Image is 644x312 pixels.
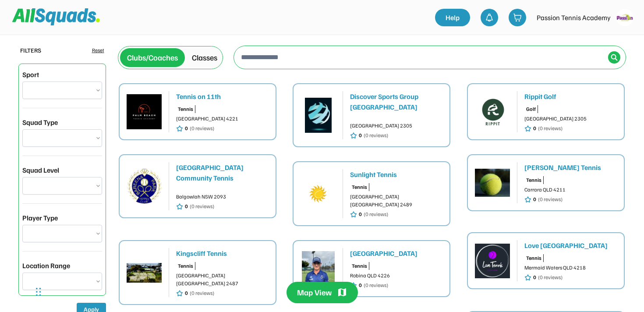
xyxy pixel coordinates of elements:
div: FILTERS [20,46,41,55]
img: Squad%20Logo.svg [12,8,100,25]
div: Player Type [22,213,58,223]
div: Mermaid Waters QLD 4218 [524,264,617,272]
div: 0 [533,195,536,203]
div: Squad Type [22,117,58,128]
img: Rippitlogov2_green.png [475,94,510,129]
div: Sport [22,69,39,80]
div: 0 [359,131,362,139]
img: Icon%20%2838%29.svg [611,54,618,61]
div: [GEOGRAPHIC_DATA] [GEOGRAPHIC_DATA] 2489 [350,193,442,209]
div: Love [GEOGRAPHIC_DATA] [524,240,617,251]
img: star-01%20%282%29.svg [524,274,531,281]
div: Location Range [22,260,70,271]
div: 0 [359,210,362,218]
div: [GEOGRAPHIC_DATA] [GEOGRAPHIC_DATA] 2487 [176,272,269,287]
img: Screen%20Shot%202025-01-24%20at%203.14.40%20pm.png [475,165,510,200]
div: Map View [297,287,332,298]
img: IMG_0581.jpeg [301,251,336,286]
img: IMG-20250324-WA0000.jpg [127,255,162,290]
div: (0 reviews) [538,273,563,281]
div: [PERSON_NAME] Tennis [524,162,617,173]
div: (0 reviews) [538,124,563,132]
div: Tennis [526,254,541,262]
img: logo_square.gif [616,9,633,26]
div: [GEOGRAPHIC_DATA] Community Tennis [176,162,269,183]
div: Passion Tennis Academy [537,12,611,23]
div: [GEOGRAPHIC_DATA] 4221 [176,115,269,123]
div: Tennis [178,105,193,113]
div: 0 [533,124,536,132]
img: Screen%20Shot%202024-10-29%20at%2010.57.46%20am.png [301,98,336,133]
div: 0 [533,273,536,281]
img: Sunlight%20tennis%20logo.png [301,176,336,211]
img: star-01%20%282%29.svg [176,203,183,210]
div: Carrara QLD 4211 [524,186,617,194]
div: Discover Sports Group [GEOGRAPHIC_DATA] [350,91,442,112]
div: Tennis [352,183,367,191]
a: Help [435,9,470,26]
img: bell-03%20%281%29.svg [485,13,494,22]
img: bareena_logo.gif [127,169,162,204]
div: Reset [92,46,104,54]
div: [GEOGRAPHIC_DATA] [350,248,442,259]
div: (0 reviews) [190,202,214,210]
div: 0 [185,124,188,132]
img: star-01%20%282%29.svg [350,211,357,218]
img: star-01%20%282%29.svg [524,125,531,132]
img: LTPP_Logo_REV.jpeg [475,243,510,278]
div: (0 reviews) [538,195,563,203]
div: Tennis on 11th [176,91,269,102]
img: IMG_2979.png [127,94,162,129]
div: (0 reviews) [364,210,388,218]
img: star-01%20%282%29.svg [176,125,183,132]
div: 0 [185,202,188,210]
div: Golf [526,105,536,113]
div: Kingscliff Tennis [176,248,269,259]
div: Tennis [526,176,541,184]
img: star-01%20%282%29.svg [524,196,531,203]
div: Balgowlah NSW 2093 [176,193,269,201]
div: (0 reviews) [190,124,214,132]
div: Robina QLD 4226 [350,272,442,280]
div: Clubs/Coaches [127,52,178,64]
div: Squad Level [22,165,59,175]
div: Rippit Golf [524,91,617,102]
div: Tennis [178,262,193,270]
div: Tennis [352,262,367,270]
div: (0 reviews) [364,131,388,139]
img: star-01%20%282%29.svg [350,132,357,139]
img: shopping-cart-01%20%281%29.svg [513,13,522,22]
div: Classes [192,52,217,64]
div: [GEOGRAPHIC_DATA] 2305 [350,122,442,130]
div: Sunlight Tennis [350,169,442,180]
div: [GEOGRAPHIC_DATA] 2305 [524,115,617,123]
